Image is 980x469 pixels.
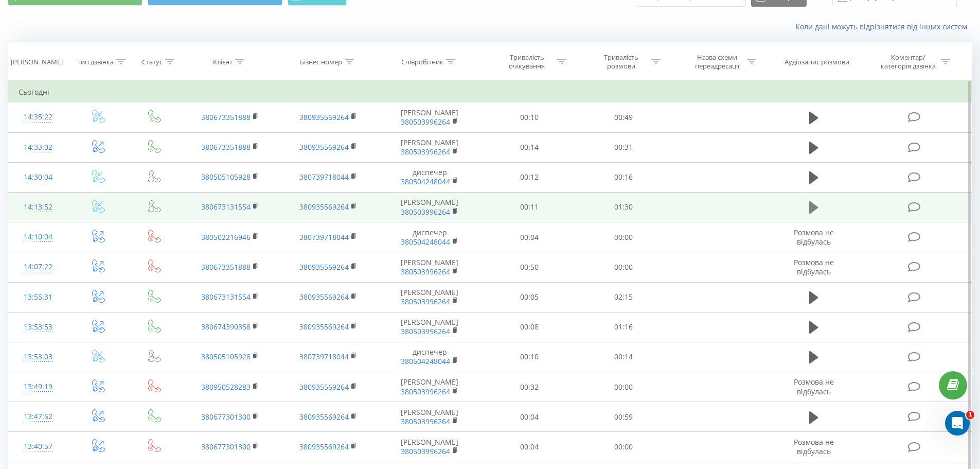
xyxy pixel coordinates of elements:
[577,432,671,462] td: 00:00
[19,377,58,397] div: 13:49:19
[483,192,577,222] td: 00:11
[8,82,972,102] td: Сьогодні
[483,432,577,462] td: 00:04
[19,347,58,367] div: 13:53:03
[201,202,251,212] a: 380673131554
[577,132,671,162] td: 00:31
[19,167,58,187] div: 14:30:04
[377,192,483,222] td: [PERSON_NAME]
[19,287,58,307] div: 13:55:31
[794,257,834,276] span: Розмова не відбулась
[377,372,483,402] td: [PERSON_NAME]
[299,442,349,451] a: 380935569264
[401,297,450,306] a: 380503996264
[19,227,58,247] div: 14:10:04
[401,58,443,66] div: Співробітник
[19,437,58,457] div: 13:40:57
[19,107,58,127] div: 14:35:22
[577,342,671,372] td: 00:14
[19,257,58,277] div: 14:07:22
[201,322,251,332] a: 380674390358
[77,58,114,66] div: Тип дзвінка
[299,412,349,422] a: 380935569264
[299,142,349,152] a: 380935569264
[377,282,483,312] td: [PERSON_NAME]
[689,53,744,71] div: Назва схеми переадресації
[377,222,483,252] td: диспечер
[299,232,349,242] a: 380739718044
[201,142,251,152] a: 380673351888
[201,232,251,242] a: 380502216946
[577,312,671,342] td: 01:16
[577,102,671,132] td: 00:49
[577,162,671,192] td: 00:16
[483,252,577,282] td: 00:50
[299,322,349,332] a: 380935569264
[11,58,63,66] div: [PERSON_NAME]
[483,372,577,402] td: 00:32
[577,282,671,312] td: 02:15
[794,377,834,396] span: Розмова не відбулась
[401,326,450,336] a: 380503996264
[794,437,834,456] span: Розмова не відбулась
[401,117,450,127] a: 380503996264
[201,352,251,361] a: 380505105928
[483,282,577,312] td: 00:05
[201,412,251,422] a: 380677301300
[300,58,342,66] div: Бізнес номер
[401,446,450,456] a: 380503996264
[483,222,577,252] td: 00:04
[299,172,349,182] a: 380739718044
[377,102,483,132] td: [PERSON_NAME]
[377,132,483,162] td: [PERSON_NAME]
[785,58,849,66] div: Аудіозапис розмови
[377,162,483,192] td: диспечер
[299,112,349,122] a: 380935569264
[577,192,671,222] td: 01:30
[483,342,577,372] td: 00:10
[483,162,577,192] td: 00:12
[19,197,58,217] div: 14:13:52
[377,342,483,372] td: диспечер
[19,407,58,427] div: 13:47:52
[401,177,450,186] a: 380504248044
[299,262,349,272] a: 380935569264
[483,102,577,132] td: 00:10
[945,411,970,436] iframe: Intercom live chat
[483,402,577,432] td: 00:04
[213,58,233,66] div: Клієнт
[201,262,251,272] a: 380673351888
[201,382,251,392] a: 380950528283
[483,132,577,162] td: 00:14
[401,356,450,366] a: 380504248044
[577,372,671,402] td: 00:00
[577,402,671,432] td: 00:59
[401,387,450,396] a: 380503996264
[401,237,450,247] a: 380504248044
[377,402,483,432] td: [PERSON_NAME]
[577,252,671,282] td: 00:00
[878,53,938,71] div: Коментар/категорія дзвінка
[377,252,483,282] td: [PERSON_NAME]
[594,53,649,71] div: Тривалість розмови
[401,416,450,426] a: 380503996264
[142,58,163,66] div: Статус
[19,317,58,337] div: 13:53:53
[795,22,972,31] a: Коли дані можуть відрізнятися вiд інших систем
[19,137,58,158] div: 14:33:02
[201,112,251,122] a: 380673351888
[377,432,483,462] td: [PERSON_NAME]
[299,352,349,361] a: 380739718044
[201,292,251,302] a: 380673131554
[299,202,349,212] a: 380935569264
[299,382,349,392] a: 380935569264
[500,53,555,71] div: Тривалість очікування
[299,292,349,302] a: 380935569264
[401,267,450,276] a: 380503996264
[201,442,251,451] a: 380677301300
[794,228,834,247] span: Розмова не відбулась
[377,312,483,342] td: [PERSON_NAME]
[483,312,577,342] td: 00:08
[401,147,450,157] a: 380503996264
[401,207,450,217] a: 380503996264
